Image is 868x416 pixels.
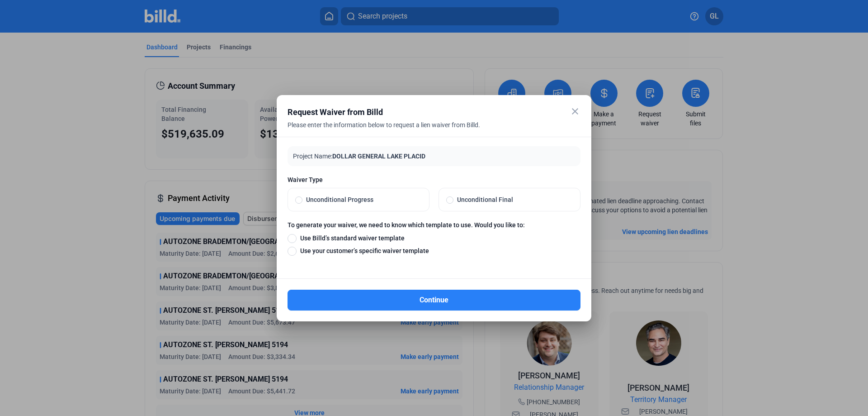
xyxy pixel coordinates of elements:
span: Use your customer’s specific waiver template [297,246,429,255]
mat-icon: close [570,106,580,117]
button: Continue [288,290,580,311]
span: Unconditional Final [453,195,573,204]
div: Request Waiver from Billd [288,106,558,119]
span: Waiver Type [288,175,580,184]
span: Project Name: [293,153,332,160]
span: Use Billd’s standard waiver template [297,234,405,243]
span: Unconditional Progress [302,195,422,204]
span: DOLLAR GENERAL LAKE PLACID [332,153,425,160]
label: To generate your waiver, we need to know which template to use. Would you like to: [288,220,580,233]
div: Please enter the information below to request a lien waiver from Billd. [288,120,558,140]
